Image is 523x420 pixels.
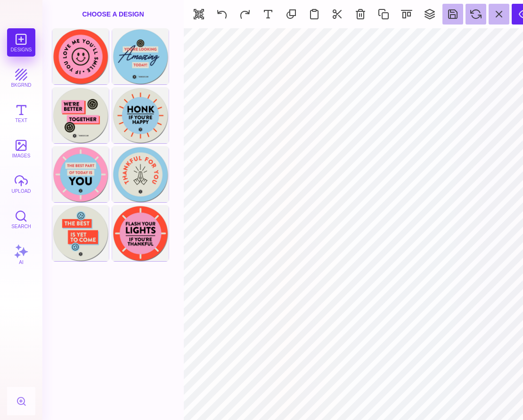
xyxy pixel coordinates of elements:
[7,99,35,127] button: Text
[7,134,35,163] button: images
[7,240,35,269] button: AI
[7,64,35,92] button: bkgrnd
[7,170,35,198] button: upload
[7,205,35,233] button: Search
